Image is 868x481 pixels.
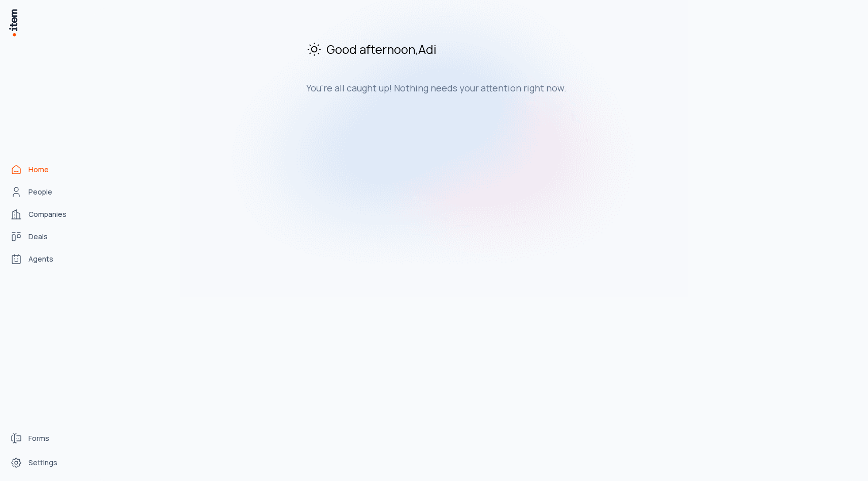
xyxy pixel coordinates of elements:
h2: Good afternoon , Adi [306,41,647,57]
a: Companies [6,204,83,225]
span: People [28,187,52,197]
span: Home [28,165,49,175]
span: Agents [28,254,53,264]
a: Forms [6,428,83,448]
img: Item Brain Logo [8,8,18,37]
a: Settings [6,453,83,473]
a: Agents [6,249,83,269]
span: Settings [28,458,57,468]
span: Forms [28,433,49,443]
a: Deals [6,227,83,247]
span: Companies [28,209,66,219]
span: Deals [28,232,48,242]
a: Home [6,159,83,180]
a: People [6,182,83,202]
h3: You're all caught up! Nothing needs your attention right now. [306,82,647,94]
